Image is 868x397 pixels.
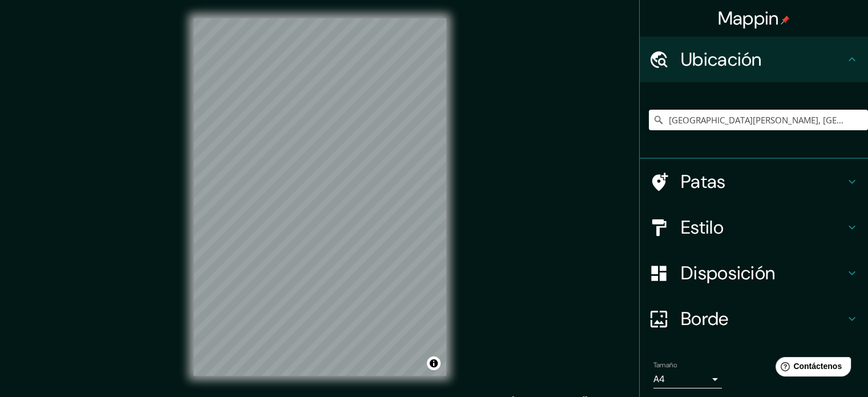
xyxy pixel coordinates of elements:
[640,296,868,342] div: Borde
[649,110,868,130] input: Elige tu ciudad o zona
[427,356,441,370] button: Activar o desactivar atribución
[640,250,868,296] div: Disposición
[718,6,779,30] font: Mappin
[681,215,724,239] font: Estilo
[766,352,855,384] iframe: Lanzador de widgets de ayuda
[681,261,775,285] font: Disposición
[653,370,722,388] div: A4
[653,360,677,370] font: Tamaño
[681,170,726,194] font: Patas
[781,15,790,25] img: pin-icon.png
[640,37,868,82] div: Ubicación
[681,47,762,71] font: Ubicación
[193,18,446,376] canvas: Mapa
[653,373,665,385] font: A4
[640,204,868,250] div: Estilo
[681,307,729,331] font: Borde
[640,159,868,204] div: Patas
